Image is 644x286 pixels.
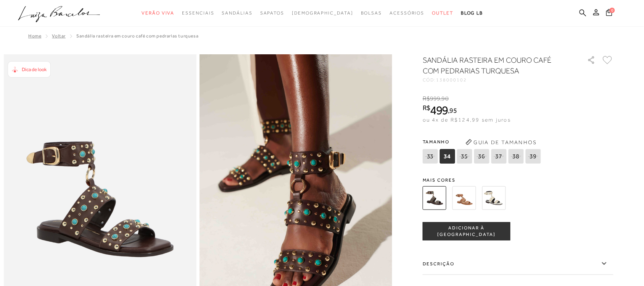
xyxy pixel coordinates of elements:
span: 33 [423,149,438,164]
a: categoryNavScreenReaderText [182,6,214,20]
img: SANDÁLIA RASTEIRA EM COURO CAFÉ COM PEDRARIAS TURQUESA [423,186,446,210]
i: , [441,95,449,102]
a: categoryNavScreenReaderText [222,6,253,20]
span: 35 [457,149,472,164]
span: Essenciais [182,10,214,16]
span: 95 [450,106,457,114]
span: 138000102 [436,77,467,83]
button: 0 [604,8,615,19]
span: 0 [610,8,615,13]
a: categoryNavScreenReaderText [432,6,454,20]
span: 90 [442,95,449,102]
a: categoryNavScreenReaderText [260,6,284,20]
span: 34 [440,149,455,164]
span: Dica de look [22,67,47,72]
img: SANDÁLIA RASTEIRA EM COURO OFF WHITE COM PEDRARIAS [482,186,506,210]
span: Mais cores [423,178,613,182]
img: SANDÁLIA RASTEIRA EM COURO CARAMELO COM PEDRARIAS [452,186,476,210]
span: Outlet [432,10,454,16]
a: categoryNavScreenReaderText [390,6,425,20]
i: R$ [423,95,430,102]
a: Voltar [52,33,66,39]
span: Bolsas [361,10,382,16]
span: BLOG LB [461,10,483,16]
a: categoryNavScreenReaderText [142,6,174,20]
i: , [448,107,457,114]
span: 36 [474,149,489,164]
span: Tamanho [423,136,543,148]
a: categoryNavScreenReaderText [361,6,382,20]
span: ADICIONAR À [GEOGRAPHIC_DATA] [423,225,510,238]
span: 39 [526,149,541,164]
span: Verão Viva [142,10,174,16]
span: Sandálias [222,10,253,16]
button: ADICIONAR À [GEOGRAPHIC_DATA] [423,222,510,240]
a: noSubCategoriesText [292,6,353,20]
span: 37 [491,149,507,164]
button: Guia de Tamanhos [463,136,539,148]
i: R$ [423,104,430,111]
span: 38 [509,149,524,164]
a: BLOG LB [461,6,483,20]
span: 499 [430,103,448,117]
span: ou 4x de R$124,99 sem juros [423,117,511,123]
span: 999 [430,95,440,102]
label: Descrição [423,253,613,275]
span: SANDÁLIA RASTEIRA EM COURO CAFÉ COM PEDRARIAS TURQUESA [76,33,198,39]
span: [DEMOGRAPHIC_DATA] [292,10,353,16]
span: Acessórios [390,10,425,16]
h1: SANDÁLIA RASTEIRA EM COURO CAFÉ COM PEDRARIAS TURQUESA [423,55,566,76]
span: Sapatos [260,10,284,16]
div: CÓD: [423,78,575,82]
a: Home [28,33,41,39]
